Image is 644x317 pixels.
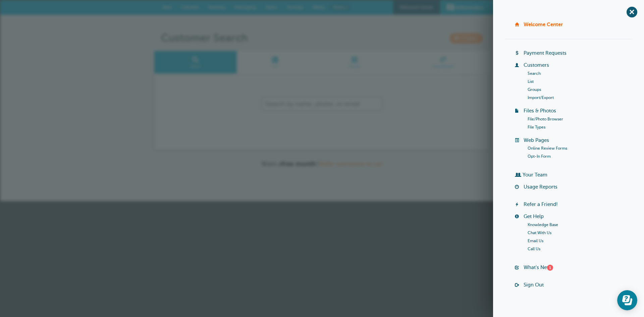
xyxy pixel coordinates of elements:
[181,5,199,10] span: Calendar
[528,247,540,251] a: Call Us
[266,5,277,10] span: Blasts
[319,160,383,167] a: Refer someone to us!
[154,160,490,168] p: Want a ?
[524,62,549,68] a: Customers
[524,282,544,287] a: Sign Out
[528,79,534,84] a: List
[313,5,325,10] span: Billing
[524,50,567,56] a: Payment Requests
[524,202,558,207] a: Refer a Friend!
[262,97,382,111] input: Search by name, phone, or email
[158,64,233,68] span: Search
[460,35,477,41] span: Create
[287,5,303,10] span: Settings
[240,64,310,68] span: List
[624,4,639,19] span: +
[528,239,543,243] a: Email Us
[523,172,547,177] a: Your Team
[317,64,393,68] span: Groups
[528,146,567,151] a: Online Review Forms
[399,64,486,68] span: Import/Export
[449,33,483,44] a: Create
[313,51,396,73] a: Groups
[528,125,545,129] a: File Types
[528,222,558,227] a: Knowledge Base
[396,51,490,73] a: Import/Export
[528,87,541,92] a: Groups
[524,265,553,270] a: What's New?
[237,51,313,73] a: List
[547,265,553,271] div: 1
[209,5,225,10] span: Booking
[524,108,556,113] a: Files & Photos
[162,5,172,10] span: New
[524,184,557,190] a: Usage Reports
[235,5,256,10] span: Messaging
[528,230,551,235] a: Chat With Us
[329,3,352,12] a: More
[524,138,549,143] a: Web Pages
[528,154,551,159] a: Opt-In Form
[617,290,637,310] iframe: Resource center
[281,160,316,167] strong: free month
[161,32,490,44] h1: Customer Search
[528,71,541,76] a: Search
[524,214,544,219] a: Get Help
[528,95,554,100] a: Import/Export
[333,5,344,10] span: More
[528,117,563,121] a: File/Photo Browser
[524,21,563,27] a: Welcome Center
